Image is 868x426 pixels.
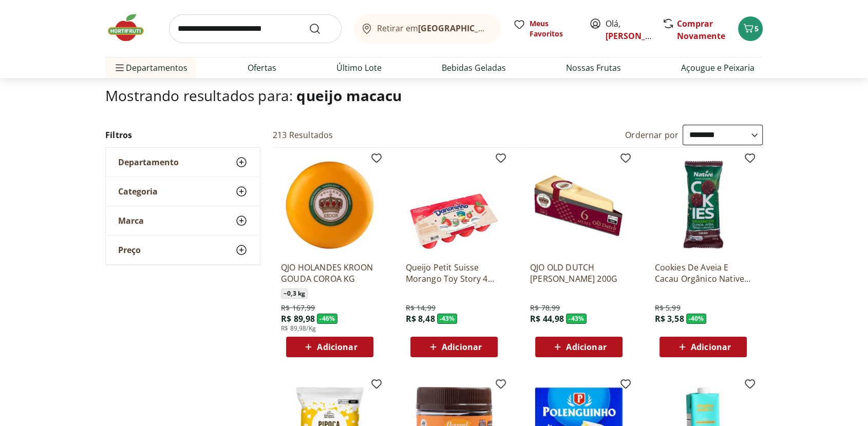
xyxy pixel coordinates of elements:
button: Adicionar [535,337,622,357]
span: R$ 89,98/Kg [281,324,316,333]
button: Menu [114,55,126,80]
span: Retirar em [377,24,490,33]
span: R$ 14,99 [405,303,435,313]
span: Adicionar [442,343,482,351]
a: Último Lote [336,62,382,74]
button: Submit Search [309,23,333,35]
button: Adicionar [286,337,373,357]
span: queijo macacu [296,86,402,105]
span: Olá, [606,17,651,42]
span: ~ 0,3 kg [281,288,308,299]
span: R$ 89,98 [281,313,315,324]
span: Adicionar [317,343,357,351]
h1: Mostrando resultados para: [105,87,763,104]
img: Cookies De Aveia E Cacau Orgânico Native 40G [654,156,752,254]
input: search [169,14,342,43]
button: Preço [106,236,260,264]
span: Departamentos [114,55,187,80]
span: R$ 78,99 [530,303,560,313]
img: QJO OLD DUTCH VINCENT KROON 200G [530,156,628,254]
a: [PERSON_NAME] [606,30,672,42]
img: Queijo Petit Suisse Morango Toy Story 4 Danoninho Bandeja 320G 8 Unidades [405,156,503,254]
a: Comprar Novamente [677,18,725,42]
button: Adicionar [659,337,747,357]
a: QJO OLD DUTCH [PERSON_NAME] 200G [530,262,628,284]
a: QJO HOLANDES KROON GOUDA COROA KG [281,262,379,284]
span: R$ 5,99 [654,303,680,313]
span: R$ 44,98 [530,313,564,324]
img: Hortifruti [105,12,157,43]
span: Marca [118,216,144,226]
span: Meus Favoritos [530,18,577,39]
span: R$ 3,58 [654,313,684,324]
a: Queijo Petit Suisse Morango Toy Story 4 Danoninho Bandeja 320G 8 Unidades [405,262,503,284]
span: Adicionar [691,343,731,351]
b: [GEOGRAPHIC_DATA]/[GEOGRAPHIC_DATA] [418,23,591,34]
button: Adicionar [410,337,498,357]
span: - 43 % [437,314,458,324]
button: Marca [106,206,260,235]
a: Nossas Frutas [566,62,621,74]
label: Ordernar por [625,129,678,141]
span: Departamento [118,157,179,167]
span: R$ 8,48 [405,313,435,324]
span: - 43 % [566,314,587,324]
img: QJO HOLANDES KROON GOUDA COROA KG [281,156,379,254]
span: 5 [754,24,759,33]
span: R$ 167,99 [281,303,315,313]
span: Categoria [118,186,158,197]
a: Açougue e Peixaria [681,62,754,74]
a: Ofertas [248,62,276,74]
button: Carrinho [738,16,763,41]
button: Departamento [106,148,260,177]
span: Adicionar [566,343,606,351]
a: Bebidas Geladas [442,62,506,74]
a: Meus Favoritos [513,18,577,39]
span: - 40 % [686,314,707,324]
h2: Filtros [105,125,260,145]
a: Cookies De Aveia E Cacau Orgânico Native 40G [654,262,752,284]
span: - 46 % [317,314,337,324]
button: Retirar em[GEOGRAPHIC_DATA]/[GEOGRAPHIC_DATA] [354,14,501,43]
span: Preço [118,245,141,255]
h2: 213 Resultados [273,129,333,141]
button: Categoria [106,177,260,206]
